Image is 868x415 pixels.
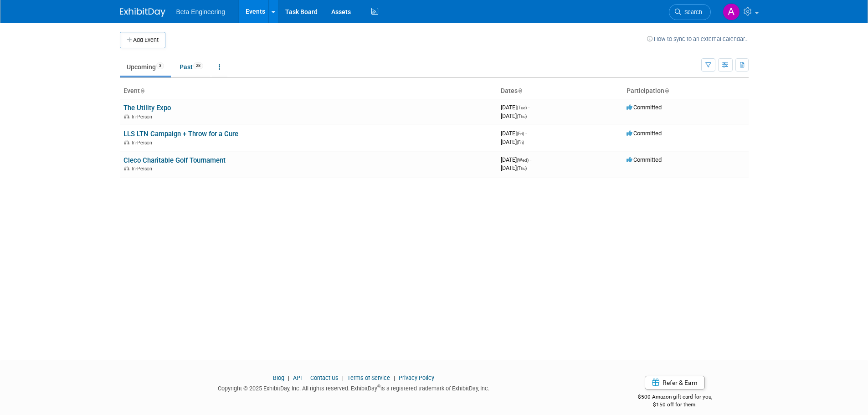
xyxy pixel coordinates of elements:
span: (Wed) [517,158,529,163]
a: Sort by Event Name [140,87,144,94]
a: The Utility Expo [123,104,171,112]
span: 28 [193,62,203,69]
span: | [391,374,397,381]
span: [DATE] [501,130,527,137]
a: Blog [273,374,284,381]
sup: ® [377,384,380,389]
div: Copyright © 2025 ExhibitDay, Inc. All rights reserved. ExhibitDay is a registered trademark of Ex... [120,382,588,393]
img: Anne Mertens [723,3,740,20]
span: Committed [627,130,662,137]
span: [DATE] [501,156,531,163]
span: (Tue) [517,105,527,110]
a: Sort by Start Date [518,87,522,94]
a: Terms of Service [347,374,390,381]
span: In-Person [132,140,155,146]
a: LLS LTN Campaign + Throw for a Cure [123,130,238,138]
span: (Fri) [517,140,524,145]
a: Refer & Earn [645,376,705,389]
img: In-Person Event [124,166,129,170]
a: API [293,374,302,381]
a: Search [669,4,711,20]
a: Privacy Policy [399,374,434,381]
span: | [303,374,309,381]
a: Sort by Participation Type [664,87,669,94]
a: How to sync to an external calendar... [647,36,749,42]
a: Upcoming3 [120,58,171,76]
div: $150 off for them. [601,401,749,409]
span: | [286,374,292,381]
span: In-Person [132,114,155,120]
img: In-Person Event [124,140,129,144]
div: $500 Amazon gift card for you, [601,387,749,408]
th: Participation [623,83,749,99]
span: - [525,130,527,137]
span: Search [681,9,702,15]
span: (Thu) [517,166,527,171]
span: - [528,104,529,111]
span: (Thu) [517,114,527,119]
img: ExhibitDay [120,8,165,17]
span: [DATE] [501,138,524,145]
a: Contact Us [310,374,339,381]
span: [DATE] [501,113,527,119]
a: Past28 [173,58,210,76]
span: [DATE] [501,164,527,171]
button: Add Event [120,32,165,48]
span: Beta Engineering [176,8,225,15]
span: 3 [156,62,164,69]
span: - [530,156,531,163]
span: [DATE] [501,104,529,111]
img: In-Person Event [124,114,129,118]
span: | [340,374,346,381]
span: Committed [627,104,662,111]
th: Dates [497,83,623,99]
span: Committed [627,156,662,163]
span: (Fri) [517,131,524,136]
a: Cleco Charitable Golf Tournament [123,156,226,164]
span: In-Person [132,166,155,172]
th: Event [120,83,497,99]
